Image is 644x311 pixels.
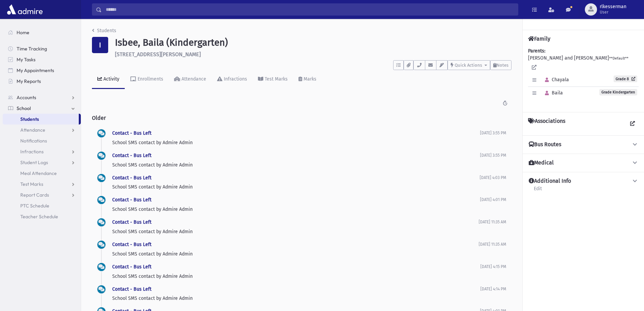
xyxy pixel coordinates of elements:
a: Contact - Bus Left [112,219,151,225]
a: Grade 8 [614,75,637,82]
span: Infractions [20,149,44,155]
span: [DATE] 3:55 PM [480,153,506,158]
span: Accounts [17,94,36,101]
h4: Additional Info [529,178,571,185]
a: Test Marks [3,179,81,190]
a: School [3,103,81,114]
a: View all Associations [626,118,639,130]
div: [PERSON_NAME] and [PERSON_NAME] [528,47,639,107]
a: Infractions [212,70,253,89]
span: My Appointments [17,67,54,73]
span: Time Tracking [17,46,47,52]
h4: Medical [529,159,554,166]
p: School SMS contact by Admire Admin [112,250,479,258]
span: School [17,105,31,111]
a: Meal Attendance [3,168,81,179]
span: [DATE] 4:15 PM [480,264,506,269]
span: rlkesserman [600,4,626,9]
span: [DATE] 3:55 PM [480,131,506,135]
h6: [STREET_ADDRESS][PERSON_NAME] [115,51,511,58]
a: Home [3,27,81,38]
p: School SMS contact by Admire Admin [112,273,480,280]
span: Grade Kindergarten [599,89,637,95]
a: Report Cards [3,190,81,200]
p: School SMS contact by Admire Admin [112,183,480,191]
a: Contact - Bus Left [112,242,151,247]
span: Notifications [20,138,47,144]
a: Contact - Bus Left [112,130,151,136]
h2: Older [92,109,511,127]
span: Chayala [542,77,569,83]
button: Bus Routes [528,141,639,148]
h4: Bus Routes [529,141,561,148]
span: My Reports [17,78,41,84]
p: School SMS contact by Admire Admin [112,228,479,235]
div: Enrollments [136,76,163,82]
span: [DATE] 11:35 AM [479,220,506,224]
div: Infractions [222,76,247,82]
a: Contact - Bus Left [112,197,151,203]
a: My Reports [3,76,81,87]
a: Student Logs [3,157,81,168]
a: Teacher Schedule [3,211,81,222]
a: Notifications [3,135,81,146]
input: Search [102,3,518,16]
button: Notes [490,60,511,70]
span: Home [17,29,29,36]
button: Additional Info [528,178,639,185]
span: Students [20,116,39,122]
a: Enrollments [125,70,169,89]
img: AdmirePro [5,3,44,16]
div: Activity [102,76,119,82]
span: My Tasks [17,57,35,63]
span: PTC Schedule [20,203,49,209]
div: I [92,37,108,53]
span: Report Cards [20,192,49,198]
p: School SMS contact by Admire Admin [112,295,480,302]
a: My Appointments [3,65,81,76]
p: School SMS contact by Admire Admin [112,139,480,146]
p: School SMS contact by Admire Admin [112,206,480,213]
a: Test Marks [253,70,293,89]
p: School SMS contact by Admire Admin [112,161,480,169]
button: Quick Actions [448,60,490,70]
a: Marks [293,70,322,89]
span: [DATE] 4:03 PM [480,175,506,180]
a: Time Tracking [3,43,81,54]
a: Accounts [3,92,81,103]
a: PTC Schedule [3,200,81,211]
span: Attendance [20,127,45,133]
a: Activity [92,70,125,89]
span: Meal Attendance [20,170,57,176]
div: Marks [302,76,316,82]
h4: Associations [528,118,565,130]
div: Test Marks [263,76,288,82]
a: Contact - Bus Left [112,264,151,270]
button: Medical [528,159,639,166]
span: Student Logs [20,159,48,165]
a: Students [92,28,116,34]
b: Parents: [528,48,545,54]
a: Edit [533,185,542,197]
nav: breadcrumb [92,27,116,37]
a: My Tasks [3,54,81,65]
a: Infractions [3,146,81,157]
a: Students [3,114,79,125]
a: Contact - Bus Left [112,153,151,158]
span: [DATE] 11:35 AM [479,242,506,247]
div: Attendance [180,76,206,82]
span: [DATE] 4:01 PM [480,197,506,202]
a: Attendance [3,125,81,135]
span: Notes [497,63,508,68]
h4: Family [528,36,550,42]
a: Contact - Bus Left [112,175,151,181]
span: User [600,9,626,15]
span: Quick Actions [455,63,482,68]
span: Teacher Schedule [20,214,58,220]
a: Contact - Bus Left [112,286,151,292]
span: [DATE] 4:14 PM [480,287,506,291]
h1: Isbee, Baila (Kindergarten) [115,37,511,48]
span: Test Marks [20,181,43,187]
a: Attendance [169,70,212,89]
span: Baila [542,90,563,96]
